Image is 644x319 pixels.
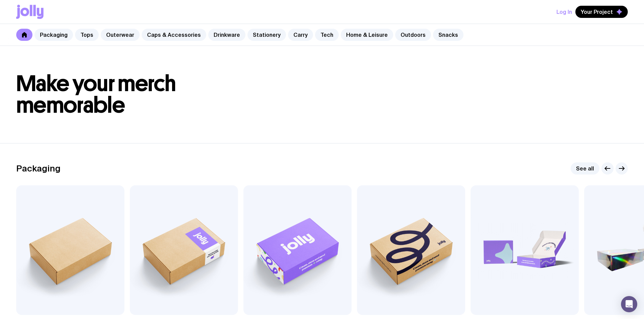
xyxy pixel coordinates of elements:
[16,163,61,174] h2: Packaging
[341,29,393,41] a: Home & Leisure
[621,296,637,312] div: Open Intercom Messenger
[75,29,99,41] a: Tops
[34,29,73,41] a: Packaging
[433,29,463,41] a: Snacks
[247,29,286,41] a: Stationery
[581,8,613,15] span: Your Project
[101,29,140,41] a: Outerwear
[315,29,339,41] a: Tech
[142,29,206,41] a: Caps & Accessories
[208,29,245,41] a: Drinkware
[288,29,313,41] a: Carry
[556,6,572,18] button: Log In
[395,29,431,41] a: Outdoors
[571,162,599,175] a: See all
[575,6,628,18] button: Your Project
[16,70,176,118] span: Make your merch memorable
